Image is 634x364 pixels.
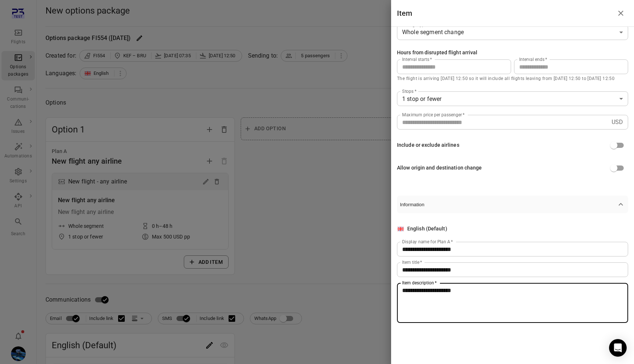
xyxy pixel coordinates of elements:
[402,88,416,94] label: Stops
[407,225,447,233] div: English (Default)
[397,91,628,106] div: 1 stop or fewer
[397,75,628,83] p: The flight is arriving [DATE] 12:50 so it will include all flights leaving from [DATE] 12:50 to [...
[402,28,616,37] div: Whole segment change
[397,7,412,19] h1: Item
[397,141,459,149] div: Include or exclude airlines
[402,112,465,118] label: Maximum price per passenger
[402,259,422,265] label: Item title
[397,196,628,213] button: Information
[609,339,627,357] div: Open Intercom Messenger
[400,202,616,207] span: Information
[397,49,478,57] div: Hours from disrupted flight arrival
[402,22,430,28] label: Change type
[519,56,547,62] label: Interval ends
[402,239,453,245] label: Display name for Plan A
[397,164,482,172] div: Allow origin and destination change
[612,118,623,127] p: USD
[402,56,432,62] label: Interval starts
[402,280,437,286] label: Item description
[613,6,628,21] button: Close drawer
